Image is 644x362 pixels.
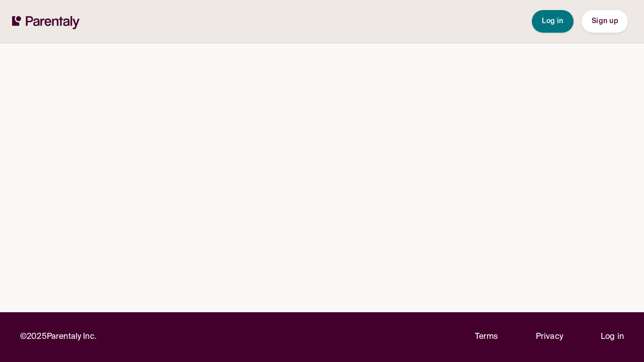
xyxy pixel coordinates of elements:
[592,18,618,25] span: Sign up
[582,10,628,33] button: Sign up
[542,18,563,25] span: Log in
[475,330,498,344] a: Terms
[601,330,624,344] a: Log in
[20,330,97,344] p: © 2025 Parentaly Inc.
[536,330,563,344] a: Privacy
[532,10,574,33] button: Log in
